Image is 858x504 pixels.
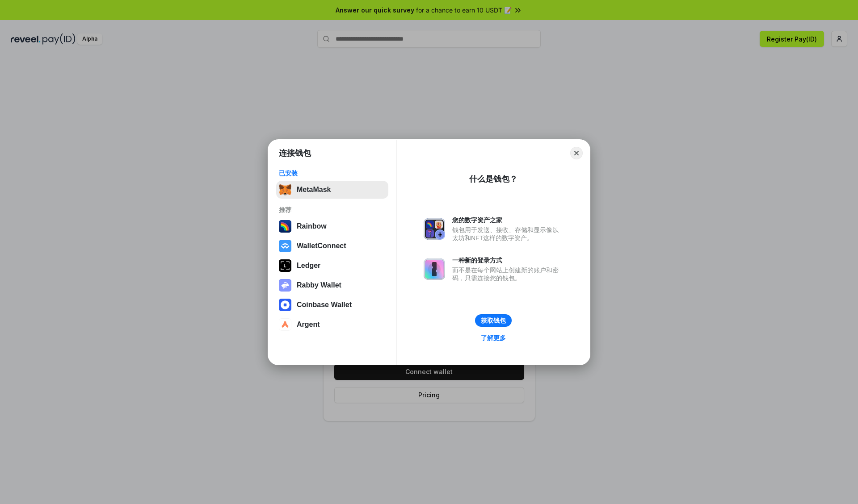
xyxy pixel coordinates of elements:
[297,242,346,250] div: WalletConnect
[279,318,291,331] img: svg+xml,%3Csvg%20width%3D%2228%22%20height%3D%2228%22%20viewBox%3D%220%200%2028%2028%22%20fill%3D...
[276,237,388,255] button: WalletConnect
[279,183,291,196] img: svg+xml,%3Csvg%20fill%3D%22none%22%20height%3D%2233%22%20viewBox%3D%220%200%2035%2033%22%20width%...
[570,147,583,159] button: Close
[279,279,291,292] img: svg+xml,%3Csvg%20xmlns%3D%22http%3A%2F%2Fwww.w3.org%2F2000%2Fsvg%22%20fill%3D%22none%22%20viewBox...
[279,259,291,272] img: svg+xml,%3Csvg%20xmlns%3D%22http%3A%2F%2Fwww.w3.org%2F2000%2Fsvg%22%20width%3D%2228%22%20height%3...
[424,258,445,280] img: svg+xml,%3Csvg%20xmlns%3D%22http%3A%2F%2Fwww.w3.org%2F2000%2Fsvg%22%20fill%3D%22none%22%20viewBox...
[297,186,331,194] div: MetaMask
[279,220,291,233] img: svg+xml,%3Csvg%20width%3D%22120%22%20height%3D%22120%22%20viewBox%3D%220%200%20120%20120%22%20fil...
[276,316,388,333] button: Argent
[276,276,388,294] button: Rabby Wallet
[469,174,517,184] div: 什么是钱包？
[276,257,388,275] button: Ledger
[475,332,511,344] a: 了解更多
[475,314,512,327] button: 获取钱包
[297,301,352,309] div: Coinbase Wallet
[276,181,388,199] button: MetaMask
[481,317,506,325] div: 获取钱包
[297,321,320,329] div: Argent
[297,222,327,230] div: Rainbow
[276,296,388,314] button: Coinbase Wallet
[424,218,445,240] img: svg+xml,%3Csvg%20xmlns%3D%22http%3A%2F%2Fwww.w3.org%2F2000%2Fsvg%22%20fill%3D%22none%22%20viewBox...
[279,206,386,214] div: 推荐
[279,148,311,158] h1: 连接钱包
[452,226,563,242] div: 钱包用于发送、接收、存储和显示像以太坊和NFT这样的数字资产。
[452,256,563,264] div: 一种新的登录方式
[279,240,291,252] img: svg+xml,%3Csvg%20width%3D%2228%22%20height%3D%2228%22%20viewBox%3D%220%200%2028%2028%22%20fill%3D...
[279,169,386,177] div: 已安装
[279,299,291,311] img: svg+xml,%3Csvg%20width%3D%2228%22%20height%3D%2228%22%20viewBox%3D%220%200%2028%2028%22%20fill%3D...
[452,216,563,224] div: 您的数字资产之家
[481,334,506,342] div: 了解更多
[297,262,320,270] div: Ledger
[276,217,388,235] button: Rainbow
[452,266,563,282] div: 而不是在每个网站上创建新的账户和密码，只需连接您的钱包。
[297,281,341,289] div: Rabby Wallet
